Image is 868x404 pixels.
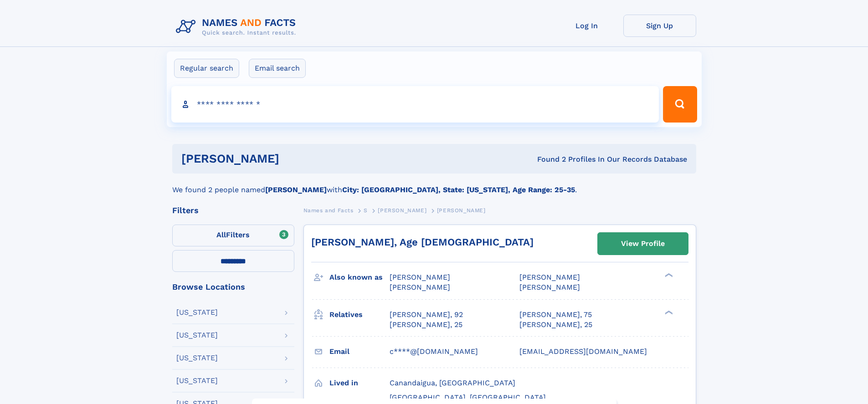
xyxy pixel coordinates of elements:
[519,283,580,291] span: [PERSON_NAME]
[519,320,592,330] a: [PERSON_NAME], 25
[342,185,575,194] b: City: [GEOGRAPHIC_DATA], State: [US_STATE], Age Range: 25-35
[390,320,462,330] a: [PERSON_NAME], 25
[663,309,673,315] div: ❯
[408,154,687,164] div: Found 2 Profiles In Our Records Database
[519,273,580,281] span: [PERSON_NAME]
[390,378,515,387] span: Canandaigua, [GEOGRAPHIC_DATA]
[176,354,218,362] div: [US_STATE]
[437,207,486,214] span: [PERSON_NAME]
[621,233,665,254] div: View Profile
[550,15,623,37] a: Log In
[329,344,390,359] h3: Email
[519,347,647,356] span: [EMAIL_ADDRESS][DOMAIN_NAME]
[311,236,534,248] a: [PERSON_NAME], Age [DEMOGRAPHIC_DATA]
[303,205,354,216] a: Names and Facts
[329,270,390,285] h3: Also known as
[378,205,426,216] a: [PERSON_NAME]
[390,273,450,281] span: [PERSON_NAME]
[216,230,226,239] span: All
[174,59,239,78] label: Regular search
[663,272,673,278] div: ❯
[172,206,294,215] div: Filters
[329,375,390,391] h3: Lived in
[176,377,218,384] div: [US_STATE]
[390,393,546,402] span: [GEOGRAPHIC_DATA], [GEOGRAPHIC_DATA]
[364,205,368,216] a: S
[329,307,390,322] h3: Relatives
[249,59,306,78] label: Email search
[390,283,450,291] span: [PERSON_NAME]
[519,310,592,320] a: [PERSON_NAME], 75
[378,207,426,214] span: [PERSON_NAME]
[265,185,327,194] b: [PERSON_NAME]
[181,153,408,164] h1: [PERSON_NAME]
[176,332,218,339] div: [US_STATE]
[172,283,294,291] div: Browse Locations
[663,86,697,123] button: Search Button
[172,225,294,246] label: Filters
[171,86,659,123] input: search input
[172,174,696,195] div: We found 2 people named with .
[623,15,696,37] a: Sign Up
[598,233,688,255] a: View Profile
[364,207,368,214] span: S
[390,310,463,320] a: [PERSON_NAME], 92
[172,15,303,39] img: Logo Names and Facts
[176,309,218,316] div: [US_STATE]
